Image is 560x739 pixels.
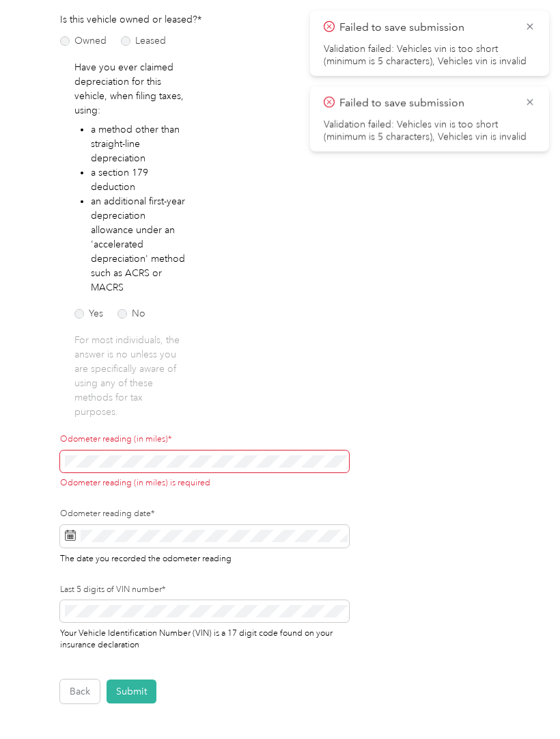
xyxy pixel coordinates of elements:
[91,122,187,165] li: a method other than straight-line depreciation
[60,477,349,489] div: Odometer reading (in miles) is required
[60,680,100,703] button: Back
[60,433,349,446] label: Odometer reading (in miles)*
[91,165,187,194] li: a section 179 deduction
[74,60,187,118] p: Have you ever claimed depreciation for this vehicle, when filing taxes, using:
[60,584,349,596] label: Last 5 digits of VIN number*
[484,662,560,739] iframe: Everlance-gr Chat Button Frame
[339,95,514,112] p: Failed to save submission
[74,333,187,419] p: For most individuals, the answer is no unless you are specifically aware of using any of these me...
[60,508,349,520] label: Odometer reading date*
[60,12,154,27] p: Is this vehicle owned or leased?*
[117,309,145,319] label: No
[324,43,535,68] li: Validation failed: Vehicles vin is too short (minimum is 5 characters), Vehicles vin is invalid
[60,551,232,564] span: The date you recorded the odometer reading
[121,36,166,46] label: Leased
[60,626,333,650] span: Your Vehicle Identification Number (VIN) is a 17 digit code found on your insurance declaration
[91,194,187,295] li: an additional first-year depreciation allowance under an 'accelerated depreciation' method such a...
[107,680,156,703] button: Submit
[324,119,535,144] li: Validation failed: Vehicles vin is too short (minimum is 5 characters), Vehicles vin is invalid
[60,36,107,46] label: Owned
[339,19,514,36] p: Failed to save submission
[74,309,103,319] label: Yes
